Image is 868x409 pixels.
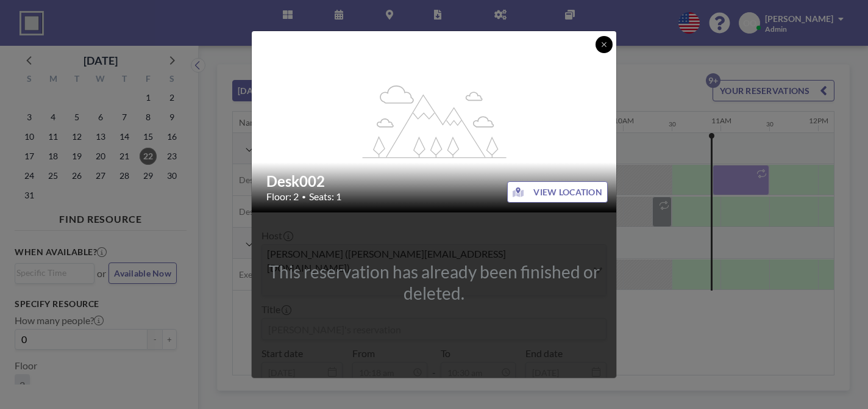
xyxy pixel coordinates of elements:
div: This reservation has already been finished or deleted. [252,261,616,304]
h2: Desk002 [266,172,603,190]
span: Seats: 1 [309,190,341,203]
g: flex-grow: 1.2; [363,84,507,157]
span: Floor: 2 [266,190,299,203]
button: VIEW LOCATION [507,181,608,203]
span: • [302,192,306,201]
